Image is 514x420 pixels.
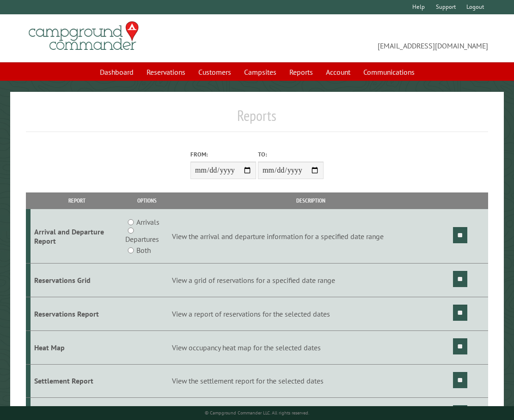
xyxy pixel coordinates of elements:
[125,234,159,245] label: Departures
[205,410,309,416] small: © Campground Commander LLC. All rights reserved.
[171,330,452,364] td: View occupancy heat map for the selected dates
[190,150,256,159] label: From:
[31,297,124,330] td: Reservations Report
[31,192,124,209] th: Report
[31,364,124,398] td: Settlement Report
[358,63,420,81] a: Communications
[31,330,124,364] td: Heat Map
[171,364,452,398] td: View the settlement report for the selected dates
[136,216,159,228] label: Arrivals
[171,209,452,264] td: View the arrival and departure information for a specified date range
[124,192,171,209] th: Options
[94,63,139,81] a: Dashboard
[141,63,191,81] a: Reservations
[26,18,141,54] img: Campground Commander
[31,264,124,297] td: Reservations Grid
[26,107,489,132] h1: Reports
[136,245,151,256] label: Both
[239,63,282,81] a: Campsites
[171,192,452,209] th: Description
[193,63,237,81] a: Customers
[31,209,124,264] td: Arrival and Departure Report
[320,63,356,81] a: Account
[171,264,452,297] td: View a grid of reservations for a specified date range
[284,63,318,81] a: Reports
[257,25,488,51] span: [EMAIL_ADDRESS][DOMAIN_NAME]
[258,150,324,159] label: To:
[171,297,452,330] td: View a report of reservations for the selected dates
